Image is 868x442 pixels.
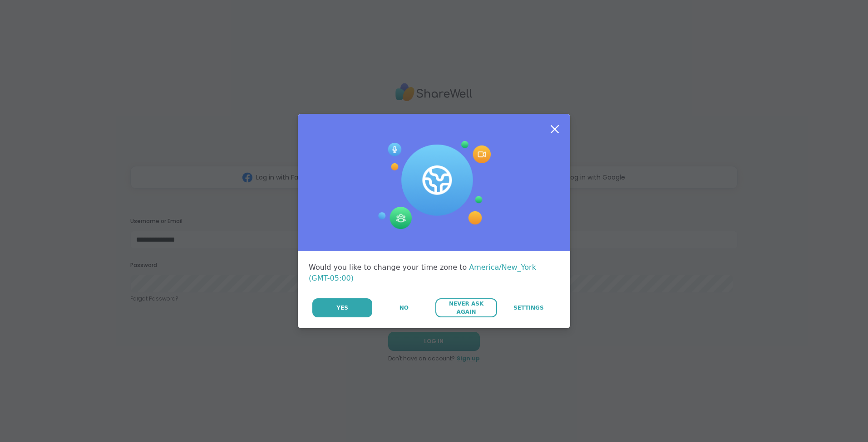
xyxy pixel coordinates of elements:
[440,300,492,316] span: Never Ask Again
[336,304,348,312] span: Yes
[513,304,544,312] span: Settings
[309,262,559,284] div: Would you like to change your time zone to
[373,298,434,317] button: No
[377,141,491,230] img: Session Experience
[435,298,497,317] button: Never Ask Again
[498,298,559,317] a: Settings
[312,298,372,317] button: Yes
[399,304,409,312] span: No
[309,263,536,282] span: America/New_York (GMT-05:00)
